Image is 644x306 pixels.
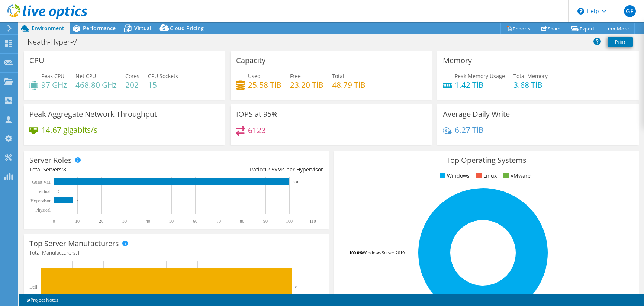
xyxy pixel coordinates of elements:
[38,189,51,194] text: Virtual
[240,219,244,224] text: 80
[134,25,151,32] span: Virtual
[75,73,96,80] span: Net CPU
[286,219,293,224] text: 100
[248,73,261,80] span: Used
[624,5,636,17] span: GF
[41,81,67,89] h4: 97 GHz
[29,284,37,290] text: Dell
[41,126,97,134] h4: 14.67 gigabits/s
[216,219,221,224] text: 70
[600,23,635,34] a: More
[438,172,470,180] li: Windows
[332,73,344,80] span: Total
[248,81,281,89] h4: 25.58 TiB
[30,198,51,203] text: Hypervisor
[170,25,204,32] span: Cloud Pricing
[349,250,363,255] tspan: 100.0%
[363,250,405,255] tspan: Windows Server 2019
[513,73,548,80] span: Total Memory
[236,110,278,118] h3: IOPS at 95%
[309,219,316,224] text: 110
[125,73,139,80] span: Cores
[63,166,66,173] span: 8
[443,110,510,118] h3: Average Daily Write
[122,219,127,224] text: 30
[443,57,472,65] h3: Memory
[455,126,484,134] h4: 6.27 TiB
[290,73,301,80] span: Free
[193,219,197,224] text: 60
[295,284,297,289] text: 8
[513,81,548,89] h4: 3.68 TiB
[41,73,64,80] span: Peak CPU
[75,81,117,89] h4: 468.80 GHz
[566,23,600,34] a: Export
[58,190,59,193] text: 0
[455,73,505,80] span: Peak Memory Usage
[290,81,323,89] h4: 23.20 TiB
[29,249,323,257] h4: Total Manufacturers:
[148,81,178,89] h4: 15
[99,219,103,224] text: 20
[146,219,150,224] text: 40
[332,81,366,89] h4: 48.79 TiB
[77,249,80,256] span: 1
[577,8,584,15] svg: \n
[75,219,80,224] text: 10
[20,295,64,305] a: Project Notes
[169,219,174,224] text: 50
[264,166,274,173] span: 12.5
[455,81,505,89] h4: 1.42 TiB
[608,37,633,47] a: Print
[502,172,531,180] li: VMware
[58,208,59,212] text: 0
[293,180,298,184] text: 100
[148,73,178,80] span: CPU Sockets
[536,23,566,34] a: Share
[53,219,55,224] text: 0
[29,156,72,164] h3: Server Roles
[83,25,116,32] span: Performance
[125,81,139,89] h4: 202
[35,207,51,213] text: Physical
[248,126,266,134] h4: 6123
[77,199,78,203] text: 8
[176,165,323,174] div: Ratio: VMs per Hypervisor
[263,219,268,224] text: 90
[339,156,633,164] h3: Top Operating Systems
[500,23,536,34] a: Reports
[236,57,265,65] h3: Capacity
[24,38,88,46] h1: Neath-Hyper-V
[29,57,44,65] h3: CPU
[474,172,497,180] li: Linux
[32,180,51,185] text: Guest VM
[29,165,176,174] div: Total Servers:
[32,25,64,32] span: Environment
[29,110,157,118] h3: Peak Aggregate Network Throughput
[29,239,119,248] h3: Top Server Manufacturers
